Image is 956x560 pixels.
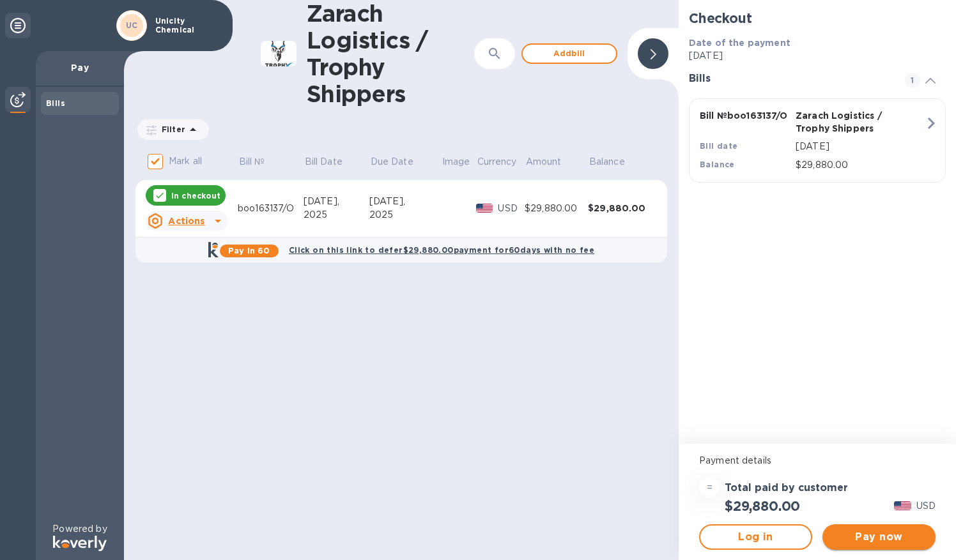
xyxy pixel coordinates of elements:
p: $29,880.00 [796,158,925,172]
b: Pay in 60 [228,246,270,255]
p: Due Date [371,155,413,169]
span: Balance [589,155,642,169]
div: [DATE], [304,195,369,208]
b: Bills [46,98,65,108]
span: Add bill [533,46,606,61]
b: Balance [700,160,735,169]
div: 2025 [369,208,441,222]
button: Log in [699,524,812,550]
div: = [699,478,720,498]
b: UC [126,20,138,30]
div: 2025 [304,208,369,222]
p: Balance [589,155,625,169]
p: USD [916,499,936,513]
img: Logo [53,536,107,551]
div: $29,880.00 [525,202,588,215]
button: Bill №boo163137/OZarach Logistics / Trophy ShippersBill date[DATE]Balance$29,880.00 [689,98,946,183]
p: Powered by [52,522,107,536]
span: Pay now [833,529,925,545]
p: In checkout [171,190,220,201]
div: [DATE], [369,195,441,208]
span: Amount [526,155,578,169]
b: Date of the payment [689,38,790,48]
p: Zarach Logistics / Trophy Shippers [796,109,886,135]
p: Filter [157,124,185,135]
p: [DATE] [796,140,925,153]
button: Addbill [521,43,617,64]
div: $29,880.00 [588,202,655,215]
p: Pay [46,61,114,74]
p: Bill Date [305,155,343,169]
u: Actions [168,216,204,226]
h2: Checkout [689,10,946,26]
p: USD [498,202,525,215]
p: Amount [526,155,562,169]
p: Image [442,155,470,169]
img: USD [894,501,911,510]
p: Currency [477,155,517,169]
span: Bill № [239,155,282,169]
h3: Bills [689,73,890,85]
span: Bill Date [305,155,359,169]
b: Bill date [700,141,738,151]
p: Payment details [699,454,936,467]
p: Bill № [239,155,265,169]
div: boo163137/O [238,202,304,215]
p: Bill № boo163137/O [700,109,790,122]
img: USD [476,204,493,213]
p: Mark all [169,155,202,168]
span: Due Date [371,155,430,169]
span: 1 [905,73,920,88]
p: [DATE] [689,49,946,63]
h3: Total paid by customer [725,482,848,494]
h2: $29,880.00 [725,498,800,514]
span: Log in [711,529,801,545]
b: Click on this link to defer $29,880.00 payment for 60 days with no fee [289,245,594,255]
p: Unicity Chemical [155,17,219,34]
button: Pay now [822,524,936,550]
